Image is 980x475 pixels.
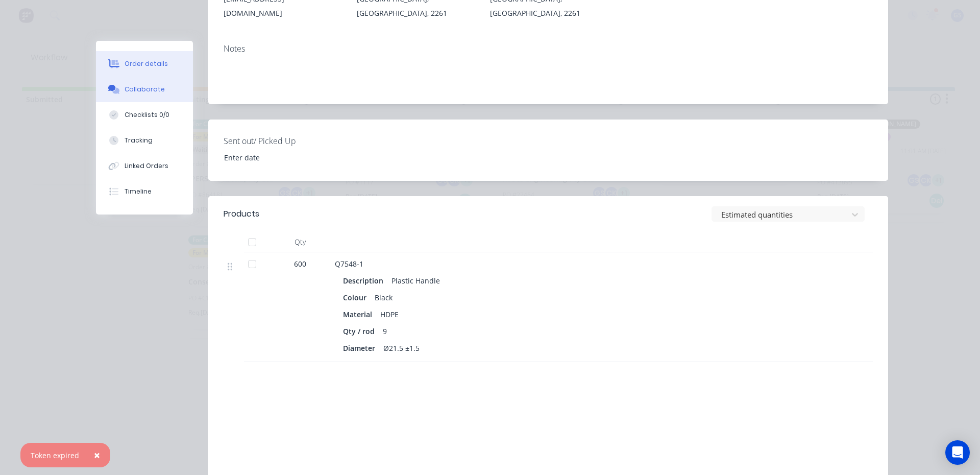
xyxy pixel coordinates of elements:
div: Order details [125,59,168,68]
div: Qty [269,232,331,252]
div: Qty / rod [343,324,379,339]
input: Enter date [217,150,344,165]
div: Plastic Handle [387,273,444,288]
span: Q7548-1 [335,259,363,269]
button: Order details [96,51,193,77]
div: Checklists 0/0 [125,110,169,120]
button: Collaborate [96,77,193,102]
button: Timeline [96,179,193,204]
span: × [94,448,100,462]
div: Material [343,307,376,322]
span: 600 [294,258,306,269]
div: 9 [379,324,391,339]
div: Colour [343,290,371,305]
div: Tracking [125,136,153,145]
button: Checklists 0/0 [96,102,193,128]
div: Products [224,208,259,220]
label: Sent out/ Picked Up [224,135,351,147]
div: Timeline [125,187,152,196]
div: Black [371,290,397,305]
button: Tracking [96,128,193,153]
div: Ø21.5 ±1.5 [379,341,424,355]
div: Open Intercom Messenger [945,440,970,465]
button: Close [84,443,110,467]
div: Linked Orders [125,161,168,171]
div: Diameter [343,341,379,355]
div: Description [343,273,387,288]
div: Token expired [31,450,79,461]
button: Linked Orders [96,153,193,179]
div: Collaborate [125,85,165,94]
div: HDPE [376,307,403,322]
div: Notes [224,44,873,54]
